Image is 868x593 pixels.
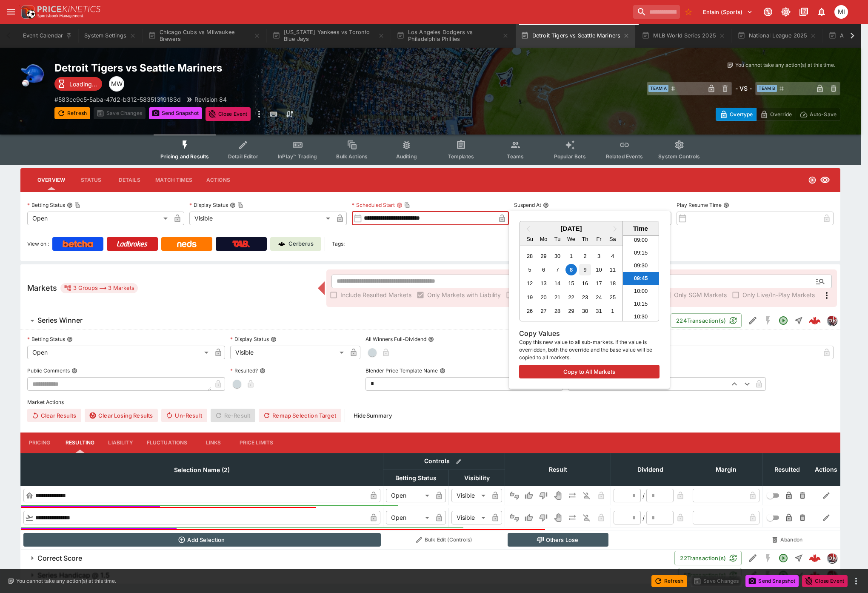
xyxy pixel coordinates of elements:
div: Choose Saturday, October 11th, 2025 [607,264,618,275]
div: Choose Wednesday, October 29th, 2025 [565,305,577,317]
div: Choose Friday, October 10th, 2025 [593,264,605,275]
div: Choose Sunday, October 19th, 2025 [524,292,536,303]
div: Choose Thursday, October 2nd, 2025 [579,250,591,262]
div: Tuesday [551,233,563,245]
div: Choose Saturday, October 25th, 2025 [607,292,618,303]
div: Choose Tuesday, October 21st, 2025 [551,292,563,303]
div: Choose Wednesday, October 15th, 2025 [565,278,577,289]
div: Choose Thursday, October 16th, 2025 [579,278,591,289]
button: Previous Month [521,222,534,236]
div: Choose Monday, October 6th, 2025 [538,264,549,275]
div: Choose Monday, October 13th, 2025 [538,278,549,289]
button: Copy to All Markets [519,365,660,378]
div: Choose Friday, October 17th, 2025 [593,278,605,289]
div: Thursday [579,233,591,245]
div: Choose Sunday, October 26th, 2025 [524,305,536,317]
div: Choose Tuesday, October 28th, 2025 [551,305,563,317]
div: Choose Wednesday, October 22nd, 2025 [565,292,577,303]
li: 09:00 [623,234,659,246]
div: Choose Tuesday, October 14th, 2025 [551,278,563,289]
div: Choose Wednesday, October 1st, 2025 [565,250,577,262]
div: Choose Friday, October 24th, 2025 [593,292,605,303]
div: Choose Monday, October 20th, 2025 [538,292,549,303]
div: Time [625,225,657,232]
div: Choose Thursday, October 23rd, 2025 [579,292,591,303]
div: Choose Friday, October 31st, 2025 [593,305,605,317]
span: Copy this new value to all sub-markets. If the value is overridden, both the override and the bas... [519,338,660,361]
div: Choose Tuesday, September 30th, 2025 [551,250,563,262]
li: 10:15 [623,298,659,310]
div: Wednesday [565,233,577,245]
li: 10:00 [623,285,659,298]
div: Choose Sunday, September 28th, 2025 [524,250,536,262]
div: Choose Date and Time [520,221,659,321]
div: Choose Sunday, October 5th, 2025 [524,264,536,275]
div: Monday [538,233,549,245]
ul: Time [623,236,659,321]
div: Choose Tuesday, October 7th, 2025 [551,264,563,275]
h2: [DATE] [520,225,622,232]
div: Choose Saturday, October 18th, 2025 [607,278,618,289]
div: Friday [593,233,605,245]
div: Choose Wednesday, October 8th, 2025 [565,264,577,275]
li: 10:30 [623,310,659,323]
div: Choose Sunday, October 12th, 2025 [524,278,536,289]
div: Month October, 2025 [523,249,620,318]
div: Choose Saturday, November 1st, 2025 [607,305,618,317]
div: Saturday [607,233,618,245]
div: Choose Monday, October 27th, 2025 [538,305,549,317]
div: Choose Monday, September 29th, 2025 [538,250,549,262]
button: Next Month [609,222,622,236]
div: Sunday [524,233,536,245]
div: Choose Friday, October 3rd, 2025 [593,250,605,262]
div: Choose Thursday, October 30th, 2025 [579,305,591,317]
li: 09:15 [623,246,659,259]
li: 09:30 [623,259,659,272]
div: Choose Saturday, October 4th, 2025 [607,250,618,262]
div: Choose Thursday, October 9th, 2025 [579,264,591,275]
h6: Copy Values [519,328,660,338]
li: 09:45 [623,272,659,285]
